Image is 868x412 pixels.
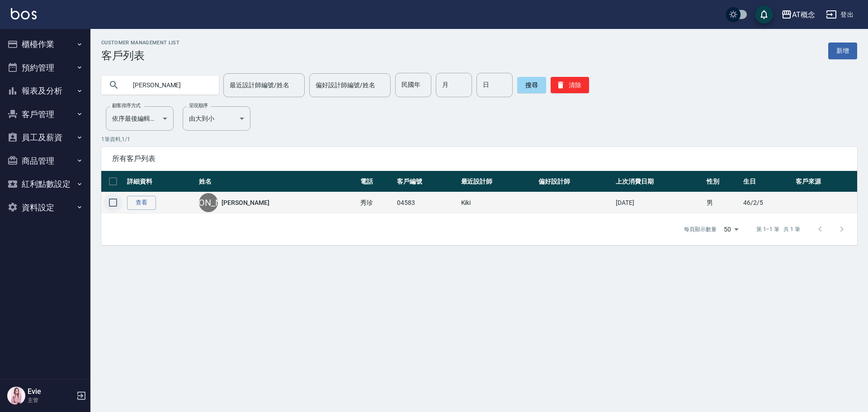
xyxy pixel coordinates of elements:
[704,171,741,192] th: 性別
[778,5,819,24] button: AT概念
[112,154,846,163] span: 所有客戶列表
[4,149,87,173] button: 商品管理
[189,102,208,109] label: 呈現順序
[793,171,857,192] th: 客戶來源
[755,5,773,24] button: save
[517,77,546,93] button: 搜尋
[828,43,857,59] a: 新增
[720,217,742,242] div: 50
[741,192,793,213] td: 46/2/5
[704,192,741,213] td: 男
[822,6,857,23] button: 登出
[4,79,87,103] button: 報表及分析
[4,103,87,126] button: 客戶管理
[756,225,800,233] p: 第 1–1 筆 共 1 筆
[28,387,74,396] h5: Evie
[125,171,197,192] th: 詳細資料
[4,172,87,196] button: 紅利點數設定
[127,196,156,210] a: 查看
[106,106,174,131] div: 依序最後編輯時間
[613,192,704,213] td: [DATE]
[792,9,815,20] div: AT概念
[11,8,37,19] img: Logo
[459,192,536,213] td: Kiki
[459,171,536,192] th: 最近設計師
[112,102,141,109] label: 顧客排序方式
[222,198,269,207] a: [PERSON_NAME]
[101,135,857,143] p: 1 筆資料, 1 / 1
[197,171,358,192] th: 姓名
[28,396,74,404] p: 主管
[613,171,704,192] th: 上次消費日期
[395,192,458,213] td: 04583
[7,387,25,405] img: Person
[684,225,717,233] p: 每頁顯示數量
[4,56,87,80] button: 預約管理
[183,106,250,131] div: 由大到小
[199,193,218,212] div: [PERSON_NAME]
[101,40,179,46] h2: Customer Management List
[4,33,87,56] button: 櫃檯作業
[127,73,212,97] input: 搜尋關鍵字
[358,171,395,192] th: 電話
[4,126,87,149] button: 員工及薪資
[395,171,458,192] th: 客戶編號
[101,49,179,62] h3: 客戶列表
[551,77,589,93] button: 清除
[358,192,395,213] td: 秀珍
[741,171,793,192] th: 生日
[536,171,613,192] th: 偏好設計師
[4,196,87,219] button: 資料設定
